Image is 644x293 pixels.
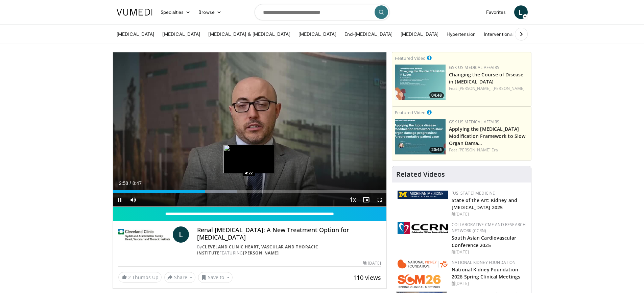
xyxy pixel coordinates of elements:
a: L [173,226,189,243]
button: Save to [198,272,233,283]
small: Featured Video [395,109,426,116]
a: [MEDICAL_DATA] & [MEDICAL_DATA] [204,27,294,41]
a: Interventional Nephrology [480,27,544,41]
div: Progress Bar [113,190,387,193]
img: a04ee3ba-8487-4636-b0fb-5e8d268f3737.png.150x105_q85_autocrop_double_scale_upscale_version-0.2.png [398,222,448,234]
img: VuMedi Logo [117,9,152,16]
a: South Asian Cardiovascular Conference 2025 [452,235,516,248]
div: Feat. [449,147,528,153]
span: 20:45 [429,147,444,153]
h4: Related Videos [396,170,445,178]
a: Changing the Course of Disease in [MEDICAL_DATA] [449,71,523,85]
img: 79503c0a-d5ce-4e31-88bd-91ebf3c563fb.png.150x105_q85_autocrop_double_scale_upscale_version-0.2.png [398,260,448,288]
button: Playback Rate [346,193,359,206]
button: Pause [113,193,126,206]
a: National Kidney Foundation 2026 Spring Clinical Meetings [452,266,520,280]
a: 04:48 [395,65,446,100]
a: [MEDICAL_DATA] [113,27,159,41]
a: [PERSON_NAME], [458,86,492,91]
img: Cleveland Clinic Heart, Vascular and Thoracic Institute [118,226,170,243]
a: 2 Thumbs Up [118,272,162,283]
button: Mute [126,193,140,206]
div: [DATE] [452,249,526,255]
span: 04:48 [429,92,444,98]
a: Specialties [157,5,195,19]
a: [US_STATE] Medicine [452,190,495,196]
img: image.jpeg [223,145,274,173]
img: 617c1126-5952-44a1-b66c-75ce0166d71c.png.150x105_q85_crop-smart_upscale.jpg [395,65,446,100]
button: Share [164,272,196,283]
a: [PERSON_NAME]'Era [458,147,498,153]
a: Applying the [MEDICAL_DATA] Modification Framework to Slow Organ Dama… [449,126,525,146]
h4: Renal [MEDICAL_DATA]: A New Treatment Option for [MEDICAL_DATA] [197,226,381,241]
div: [DATE] [452,211,526,217]
img: 5ed80e7a-0811-4ad9-9c3a-04de684f05f4.png.150x105_q85_autocrop_double_scale_upscale_version-0.2.png [398,191,448,199]
button: Enable picture-in-picture mode [359,193,373,206]
div: [DATE] [452,280,526,287]
div: By FEATURING [197,244,381,256]
img: 9b11da17-84cb-43c8-bb1f-86317c752f50.png.150x105_q85_crop-smart_upscale.jpg [395,119,446,154]
span: / [130,180,131,186]
div: [DATE] [363,260,381,266]
span: 8:47 [133,180,142,186]
a: [PERSON_NAME] [493,86,525,91]
a: State of the Art: Kidney and [MEDICAL_DATA] 2025 [452,197,517,211]
button: Fullscreen [373,193,386,206]
a: Collaborative CME and Research Network (CCRN) [452,222,526,234]
video-js: Video Player [113,52,387,207]
a: [PERSON_NAME] [243,250,279,256]
a: Browse [194,5,225,19]
a: [MEDICAL_DATA] [158,27,204,41]
a: Cleveland Clinic Heart, Vascular and Thoracic Institute [197,244,318,256]
a: Favorites [482,5,510,19]
input: Search topics, interventions [255,4,390,20]
small: Featured Video [395,55,426,61]
a: Hypertension [443,27,480,41]
a: End-[MEDICAL_DATA] [340,27,397,41]
a: 20:45 [395,119,446,154]
span: 2:58 [119,180,128,186]
a: GSK US Medical Affairs [449,65,499,70]
a: National Kidney Foundation [452,260,516,265]
div: Feat. [449,86,528,92]
a: L [514,5,528,19]
span: 2 [128,274,131,280]
a: [MEDICAL_DATA] [397,27,443,41]
a: [MEDICAL_DATA] [294,27,340,41]
span: 110 views [353,273,381,282]
a: GSK US Medical Affairs [449,119,499,125]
